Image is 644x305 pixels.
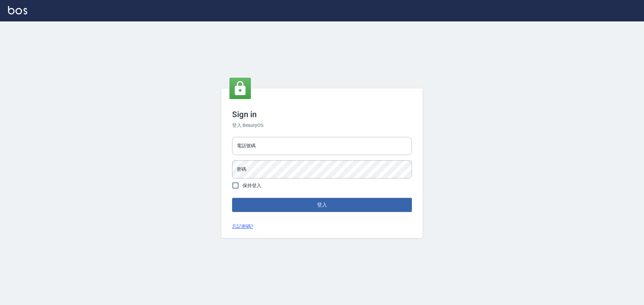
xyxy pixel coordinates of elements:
button: 登入 [232,198,412,212]
a: 忘記密碼? [232,223,253,230]
h3: Sign in [232,110,412,119]
h6: 登入 BeautyOS [232,122,412,129]
img: Logo [8,6,27,14]
span: 保持登入 [243,182,261,189]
